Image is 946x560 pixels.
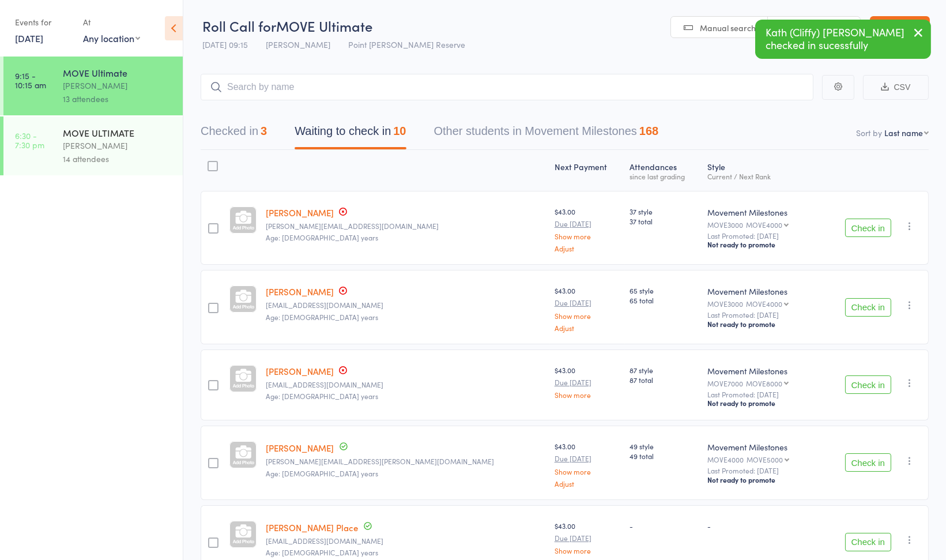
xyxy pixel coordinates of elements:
button: Other students in Movement Milestones168 [434,119,659,149]
span: Roll Call for [202,16,276,35]
button: Check in [845,375,891,394]
small: Due [DATE] [555,534,620,542]
span: 65 style [630,285,699,295]
a: [PERSON_NAME] [266,206,334,219]
a: Exit roll call [870,16,930,39]
div: Not ready to promote [708,399,817,408]
small: Due [DATE] [555,378,620,386]
div: Not ready to promote [708,475,817,484]
small: coltari7@hotmail.com [266,301,545,309]
div: Movement Milestones [708,285,817,297]
div: Not ready to promote [708,240,817,249]
button: Waiting to check in10 [295,119,406,149]
button: Check in [845,453,891,472]
small: tplace01@hotmail.com [266,537,545,545]
div: $43.00 [555,206,620,252]
small: jennycorston@gmail.com [266,381,545,389]
div: Not ready to promote [708,320,817,329]
small: Due [DATE] [555,220,620,228]
button: Check in [845,298,891,317]
div: 10 [393,125,406,137]
div: Movement Milestones [708,441,817,453]
div: MOVE ULTIMATE [63,126,173,139]
div: Kath (Cliffy) [PERSON_NAME] checked in sucessfully [755,20,931,59]
span: 49 style [630,441,699,451]
div: MOVE Ultimate [63,66,173,79]
span: 37 style [630,206,699,216]
button: Checked in3 [201,119,267,149]
small: Last Promoted: [DATE] [708,467,817,475]
span: Point [PERSON_NAME] Reserve [348,39,465,50]
div: Events for [15,13,71,32]
input: Search by name [201,74,813,100]
div: MOVE5000 [747,456,783,463]
div: MOVE4000 [747,300,783,307]
span: MOVE Ultimate [276,16,372,35]
div: $43.00 [555,365,620,399]
div: MOVE8000 [747,379,783,387]
label: Sort by [856,127,882,138]
small: bernie.morris@bigpond.com [266,457,545,465]
small: Last Promoted: [DATE] [708,311,817,319]
span: Age: [DEMOGRAPHIC_DATA] years [266,391,378,401]
span: Manual search [700,22,756,33]
span: 87 style [630,365,699,375]
a: Show more [555,547,620,554]
div: 168 [639,125,658,137]
div: $43.00 [555,285,620,331]
div: - [708,521,817,531]
a: Adjust [555,245,620,252]
div: MOVE4000 [747,221,783,228]
div: Style [703,155,821,186]
button: CSV [863,75,929,100]
div: Current / Next Rank [708,172,817,180]
a: [PERSON_NAME] Place [266,521,358,533]
div: Any location [83,32,140,44]
button: Check in [845,533,891,551]
div: 13 attendees [63,92,173,106]
a: [PERSON_NAME] [266,285,334,298]
div: [PERSON_NAME] [63,139,173,152]
a: [DATE] [15,32,43,44]
div: - [630,521,699,531]
a: 9:15 -10:15 amMOVE Ultimate[PERSON_NAME]13 attendees [3,57,183,115]
a: Show more [555,391,620,399]
span: Age: [DEMOGRAPHIC_DATA] years [266,232,378,242]
div: MOVE3000 [708,300,817,307]
a: 6:30 -7:30 pmMOVE ULTIMATE[PERSON_NAME]14 attendees [3,116,183,175]
small: Paul.bird3@yahoo.com.au [266,222,545,230]
span: 37 total [630,216,699,226]
time: 9:15 - 10:15 am [15,71,46,89]
div: Last name [884,127,923,138]
div: MOVE7000 [708,379,817,387]
span: 65 total [630,295,699,305]
a: Show more [555,312,620,320]
a: [PERSON_NAME] [266,365,334,377]
div: [PERSON_NAME] [63,79,173,92]
span: Age: [DEMOGRAPHIC_DATA] years [266,312,378,322]
time: 6:30 - 7:30 pm [15,131,44,149]
div: Atten­dances [625,155,703,186]
span: Age: [DEMOGRAPHIC_DATA] years [266,468,378,478]
small: Due [DATE] [555,454,620,463]
span: [DATE] 09:15 [202,39,248,50]
small: Due [DATE] [555,299,620,307]
span: 49 total [630,451,699,461]
span: Age: [DEMOGRAPHIC_DATA] years [266,547,378,557]
div: $43.00 [555,441,620,487]
div: 3 [261,125,267,137]
a: Show more [555,232,620,240]
a: [PERSON_NAME] [266,442,334,454]
div: Movement Milestones [708,206,817,218]
small: Last Promoted: [DATE] [708,232,817,240]
div: Movement Milestones [708,365,817,377]
a: Show more [555,468,620,475]
div: MOVE4000 [708,456,817,463]
span: [PERSON_NAME] [266,39,330,50]
div: since last grading [630,172,699,180]
div: Next Payment [550,155,625,186]
small: Last Promoted: [DATE] [708,390,817,399]
a: Adjust [555,480,620,487]
div: At [83,13,140,32]
a: Adjust [555,324,620,332]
